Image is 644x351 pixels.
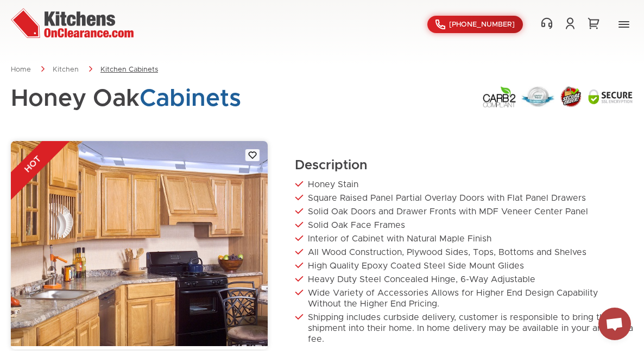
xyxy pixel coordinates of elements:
[295,288,633,309] li: Wide Variety of Accessories Allows for Higher End Design Capability Without the Higher End Pricing.
[295,274,633,285] li: Heavy Duty Steel Concealed Hinge, 6-Way Adjustable
[559,86,583,107] img: Secure Order
[53,66,79,73] a: Kitchen
[295,206,633,217] li: Solid Oak Doors and Drawer Fronts with MDF Veneer Center Panel
[295,260,633,271] li: High Quality Epoxy Coated Steel Side Mount Glides
[295,312,633,344] li: Shipping includes curbside delivery, customer is responsible to bring the shipment into their hom...
[100,66,158,73] a: Kitchen Cabinets
[11,141,268,346] img: 1673522190-c4-oak-fk.jpg
[295,220,633,231] li: Solid Oak Face Frames
[598,308,631,340] div: Open chat
[427,16,523,33] a: [PHONE_NUMBER]
[449,21,515,28] span: [PHONE_NUMBER]
[11,86,241,112] h1: Honey Oak
[615,16,633,33] button: Toggle Navigation
[11,8,134,38] img: Kitchens On Clearance
[295,247,633,258] li: All Wood Construction, Plywood Sides, Tops, Bottoms and Shelves
[588,88,633,105] img: Secure SSL Encyption
[11,66,31,73] a: Home
[295,233,633,244] li: Interior of Cabinet with Natural Maple Finish
[140,87,241,111] span: Cabinets
[295,193,633,203] li: Square Raised Panel Partial Overlay Doors with Flat Panel Drawers
[295,157,633,174] h2: Description
[521,86,554,107] img: Lowest Price Guarantee
[482,86,516,108] img: Carb2 Compliant
[295,179,633,190] li: Honey Stain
